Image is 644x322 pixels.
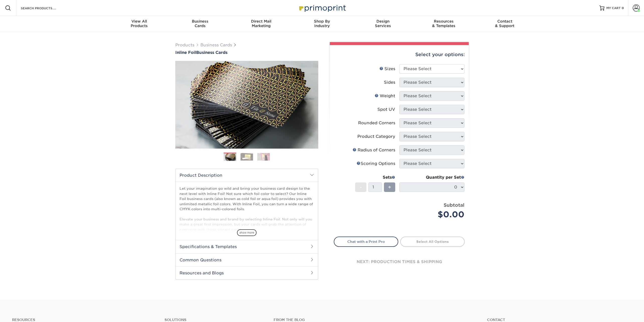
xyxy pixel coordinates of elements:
img: Business Cards 01 [224,151,236,163]
div: Scoring Options [357,161,395,167]
div: Cards [170,19,231,28]
div: Marketing [231,19,292,28]
div: Sides [384,79,395,85]
div: Sizes [379,66,395,72]
div: Weight [375,93,395,99]
img: Inline Foil 01 [175,33,318,176]
span: Contact [474,19,535,24]
div: Select your options: [334,45,465,64]
div: Quantity per Set [399,174,464,180]
div: Rounded Corners [358,120,395,126]
p: Let your imagination go wild and bring your business card design to the next level with Inline Fo... [180,186,314,288]
a: Contact [487,318,632,322]
a: Inline FoilBusiness Cards [175,50,318,55]
span: Direct Mail [231,19,292,24]
span: + [388,183,391,191]
h4: Solutions [165,318,266,322]
img: Business Cards 03 [257,153,270,161]
div: Industry [292,19,353,28]
h1: Business Cards [175,50,318,55]
div: Product Category [357,134,395,140]
span: Design [352,19,413,24]
a: Select All Options [400,237,465,247]
a: View AllProducts [109,16,170,32]
div: & Templates [413,19,474,28]
span: Business [170,19,231,24]
span: View All [109,19,170,24]
h2: Specifications & Templates [176,240,318,253]
span: - [360,183,362,191]
span: show more [237,229,257,236]
a: Shop ByIndustry [292,16,353,32]
a: Direct MailMarketing [231,16,292,32]
span: Inline Foil [175,50,196,55]
a: Resources& Templates [413,16,474,32]
a: Contact& Support [474,16,535,32]
div: next: production times & shipping [334,247,465,277]
a: Products [175,43,194,47]
h4: From the Blog [274,318,473,322]
div: Products [109,19,170,28]
h2: Product Description [176,169,318,182]
span: Shop By [292,19,353,24]
div: Radius of Corners [353,147,395,153]
h4: Resources [12,318,157,322]
a: Business Cards [200,43,232,47]
strong: Subtotal [444,202,464,208]
span: Resources [413,19,474,24]
div: $0.00 [403,208,464,221]
h2: Resources and Blogs [176,266,318,279]
a: BusinessCards [170,16,231,32]
div: Spot UV [377,106,395,113]
img: Business Cards 02 [240,153,253,161]
div: Services [352,19,413,28]
input: SEARCH PRODUCTS..... [20,5,69,11]
div: Sets [355,174,395,180]
a: DesignServices [352,16,413,32]
div: & Support [474,19,535,28]
a: Chat with a Print Pro [334,237,398,247]
img: Primoprint [297,3,347,13]
span: 0 [622,6,624,10]
span: MY CART [606,6,621,10]
h2: Common Questions [176,253,318,266]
